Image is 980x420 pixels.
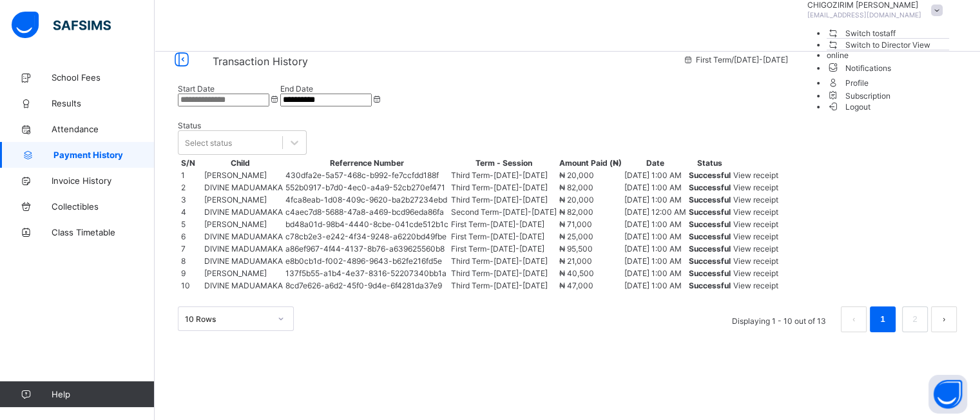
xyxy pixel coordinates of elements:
[827,27,949,39] li: dropdown-list-item-name-0
[285,157,449,168] th: Referrence Number
[450,157,557,168] th: Term - Session
[733,232,778,241] span: View receipt
[213,55,308,68] span: Transaction History
[178,84,215,94] label: Start Date
[870,306,896,332] li: 1
[52,72,155,83] span: School Fees
[827,101,949,112] li: dropdown-list-item-buttom-7
[688,157,731,168] th: Status
[624,231,687,242] td: [DATE] 1:00 AM
[12,12,111,39] img: safsims
[180,206,196,217] td: 4
[185,314,270,324] div: 10 Rows
[827,90,949,101] li: dropdown-list-item-null-6
[450,219,557,230] td: First Term - [DATE]-[DATE]
[559,183,593,192] span: ₦ 82,000
[733,170,778,180] span: View receipt
[689,195,731,205] span: Successful
[559,170,594,180] span: ₦ 20,000
[52,201,155,212] span: Collectibles
[285,231,449,242] td: c78cb2e3-e242-4f34-9248-a6220bd49fbe
[52,175,155,186] span: Invoice History
[559,268,594,278] span: ₦ 40,500
[931,306,957,332] li: 下一页
[204,207,283,217] span: DIVINE MADUAMAKA
[204,244,283,254] span: DIVINE MADUAMAKA
[285,170,449,181] td: 430dfa2e-5a57-468c-b992-fe7ccfdd188f
[559,157,622,168] th: Amount Paid (₦)
[689,219,731,229] span: Successful
[827,50,949,60] li: dropdown-list-item-null-2
[450,170,557,181] td: Third Term - [DATE]-[DATE]
[689,183,731,192] span: Successful
[689,256,731,266] span: Successful
[827,26,896,40] span: Switch to staff
[180,231,196,242] td: 6
[197,157,283,168] th: Child
[178,121,201,130] span: Status
[931,306,957,332] button: next page
[180,280,196,291] td: 10
[204,195,267,205] span: [PERSON_NAME]
[624,157,687,168] th: Date
[450,243,557,254] td: First Term - [DATE]-[DATE]
[827,100,871,114] span: Logout
[180,219,196,230] td: 5
[689,268,731,278] span: Successful
[53,150,155,160] span: Payment History
[204,256,283,266] span: DIVINE MADUAMAKA
[841,306,867,332] button: prev page
[559,195,594,205] span: ₦ 20,000
[827,60,949,75] span: Notifications
[52,389,154,399] span: Help
[559,244,593,254] span: ₦ 95,500
[185,138,232,148] div: Select status
[624,194,687,205] td: [DATE] 1:00 AM
[450,206,557,217] td: Second Term - [DATE]-[DATE]
[180,170,196,181] td: 1
[624,255,687,266] td: [DATE] 1:00 AM
[624,243,687,254] td: [DATE] 1:00 AM
[180,268,196,279] td: 9
[180,255,196,266] td: 8
[285,243,449,254] td: a86ef967-4f44-4137-8b76-a639625560b8
[204,219,267,229] span: [PERSON_NAME]
[827,38,931,52] span: Switch to Director View
[689,207,731,217] span: Successful
[285,194,449,205] td: 4fca8eab-1d08-409c-9620-ba2b27234ebd
[204,183,283,192] span: DIVINE MADUAMAKA
[559,256,592,266] span: ₦ 21,000
[733,183,778,192] span: View receipt
[827,60,949,75] li: dropdown-list-item-text-3
[733,244,778,254] span: View receipt
[52,98,155,108] span: Results
[559,232,593,241] span: ₦ 25,000
[689,244,731,254] span: Successful
[450,280,557,291] td: Third Term - [DATE]-[DATE]
[180,182,196,193] td: 2
[180,194,196,205] td: 3
[841,306,867,332] li: 上一页
[285,255,449,266] td: e8b0cb1d-f002-4896-9643-b62fe216fd5e
[624,182,687,193] td: [DATE] 1:00 AM
[285,219,449,230] td: bd48a01d-98b4-4440-8cbe-041cde512b1c
[450,268,557,279] td: Third Term - [DATE]-[DATE]
[559,207,593,217] span: ₦ 82,000
[52,124,155,134] span: Attendance
[928,375,967,414] button: Open asap
[180,243,196,254] td: 7
[733,256,778,266] span: View receipt
[689,232,731,241] span: Successful
[733,219,778,229] span: View receipt
[807,11,921,19] span: [EMAIL_ADDRESS][DOMAIN_NAME]
[285,268,449,279] td: 137f5b55-a1b4-4e37-8316-52207340bb1a
[204,268,267,278] span: [PERSON_NAME]
[180,157,196,168] th: S/N
[285,280,449,291] td: 8cd7e626-a6d2-45f0-9d4e-6f4281da37e9
[624,280,687,291] td: [DATE] 1:00 AM
[204,170,267,180] span: [PERSON_NAME]
[624,206,687,217] td: [DATE] 12:00 AM
[285,182,449,193] td: 552b0917-b7d0-4ec0-a4a9-52cb270ef471
[827,39,949,50] li: dropdown-list-item-name-1
[876,311,889,328] a: 1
